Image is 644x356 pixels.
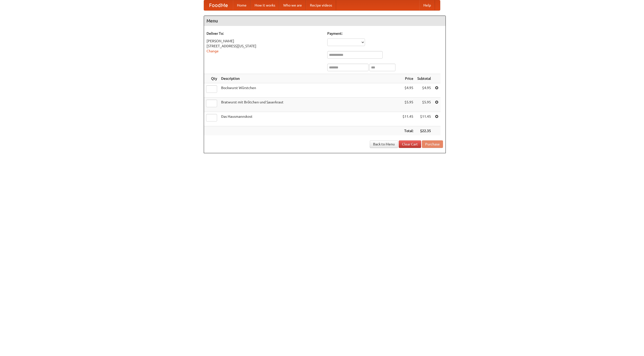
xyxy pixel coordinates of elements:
[422,140,443,148] button: Purchase
[204,16,446,26] h4: Menu
[415,74,433,83] th: Subtotal
[400,98,415,112] td: $5.95
[219,98,400,112] td: Bratwurst mit Brötchen und Sauerkraut
[415,98,433,112] td: $5.95
[415,112,433,126] td: $11.45
[204,74,219,83] th: Qty
[207,38,322,44] div: [PERSON_NAME]
[219,83,400,98] td: Bockwurst Würstchen
[233,0,251,10] a: Home
[207,31,322,36] h5: Deliver To:
[400,126,415,136] th: Total:
[219,112,400,126] td: Das Hausmannskost
[279,0,306,10] a: Who we are
[399,140,421,148] a: Clear Cart
[219,74,400,83] th: Description
[400,112,415,126] td: $11.45
[419,0,435,10] a: Help
[400,74,415,83] th: Price
[370,140,398,148] a: Back to Menu
[251,0,279,10] a: How it works
[327,31,443,36] h5: Payment:
[400,83,415,98] td: $4.95
[415,126,433,136] th: $22.35
[204,0,233,10] a: FoodMe
[207,44,322,49] div: [STREET_ADDRESS][US_STATE]
[415,83,433,98] td: $4.95
[306,0,336,10] a: Recipe videos
[207,49,219,53] a: Change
